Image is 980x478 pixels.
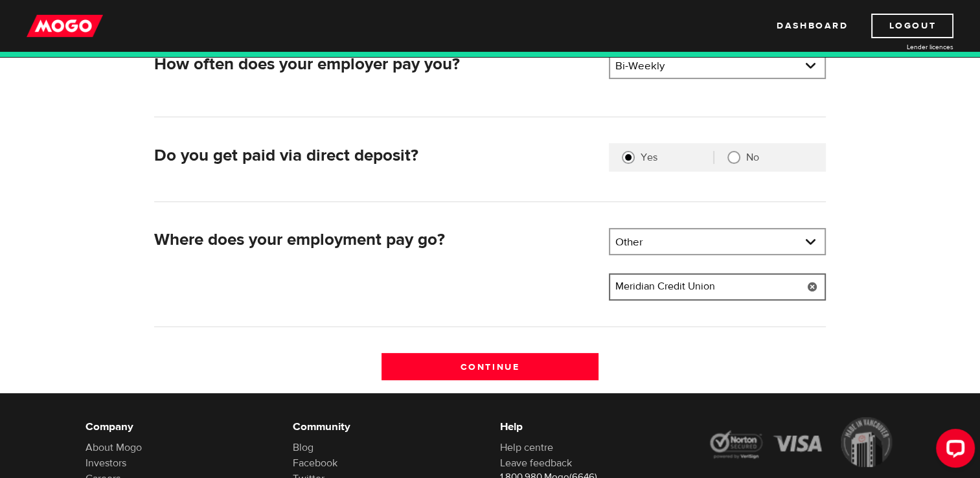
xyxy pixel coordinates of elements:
h2: How often does your employer pay you? [154,54,598,74]
a: Logout [871,14,953,38]
a: About Mogo [85,441,142,454]
h6: Company [85,419,273,435]
iframe: LiveChat chat widget [926,424,980,478]
a: Leave feedback [500,457,572,470]
img: mogo_logo-11ee424be714fa7cbb0f0f49df9e16ec.png [27,14,103,38]
h6: Help [500,419,688,435]
input: Yes [622,151,635,164]
input: No [727,151,740,164]
a: Investors [85,457,126,470]
a: Blog [293,441,313,454]
label: Yes [641,151,713,164]
img: legal-icons-92a2ffecb4d32d839781d1b4e4802d7b.png [707,417,895,468]
h6: Community [293,419,481,435]
input: Continue [382,353,598,380]
a: Dashboard [777,14,848,38]
h2: Where does your employment pay go? [154,230,598,250]
a: Lender licences [856,42,953,52]
a: Help centre [500,441,553,454]
h2: Do you get paid via direct deposit? [154,146,598,166]
label: No [746,151,813,164]
a: Facebook [293,457,337,470]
